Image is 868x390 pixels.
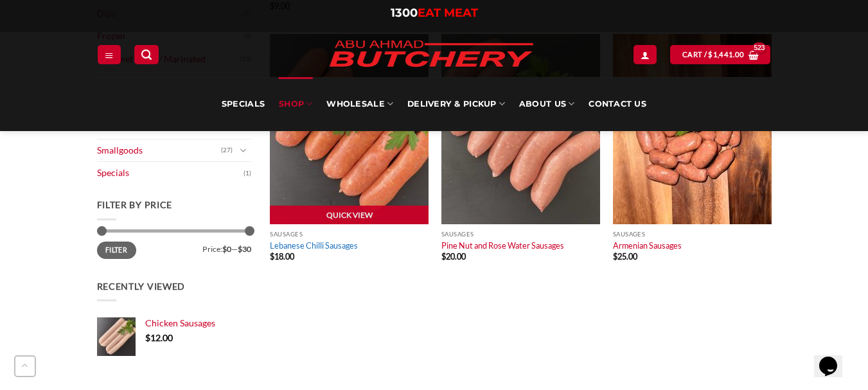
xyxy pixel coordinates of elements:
a: Delivery & Pickup [407,77,505,131]
span: Recently Viewed [97,281,186,292]
a: Smallgoods [97,139,221,162]
span: $ [270,251,274,261]
div: Price: — [97,242,251,253]
a: Contact Us [589,77,646,131]
a: SHOP [279,77,312,131]
span: Filter by price [97,199,173,210]
span: Chicken Sausages [145,317,215,328]
a: Lebanese Chilli Sausages [270,240,358,251]
a: Menu [98,45,121,64]
p: Sausages [613,231,772,238]
a: About Us [519,77,574,131]
span: Cart / [682,49,744,60]
a: Specials [222,77,265,131]
p: Sausages [441,231,600,238]
span: $ [441,251,446,261]
bdi: 18.00 [270,251,294,261]
button: Toggle [236,143,251,157]
span: (27) [221,141,233,160]
p: Sausages [270,231,429,238]
a: Wholesale [326,77,393,131]
img: Abu Ahmad Butchery [319,32,544,77]
a: Chicken Sausages [145,317,251,329]
bdi: 20.00 [441,251,466,261]
a: My account [633,45,657,64]
a: View cart [670,45,770,64]
a: 1300EAT MEAT [391,6,478,20]
span: $ [145,332,150,343]
span: $0 [222,244,231,254]
a: Armenian Sausages [613,240,682,251]
bdi: 25.00 [613,251,637,261]
bdi: 12.00 [145,332,173,343]
span: 1300 [391,6,418,20]
a: Pine Nut and Rose Water Sausages [441,240,564,251]
button: Filter [97,242,136,259]
button: Go to top [14,355,36,377]
bdi: 1,441.00 [708,50,744,58]
span: $30 [238,244,251,254]
span: EAT MEAT [418,6,478,20]
a: Quick View [270,206,429,225]
span: (1) [244,164,251,183]
span: $ [613,251,617,261]
a: Specials [97,162,244,184]
span: $ [708,49,713,60]
iframe: chat widget [814,339,855,377]
a: Search [134,45,159,64]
